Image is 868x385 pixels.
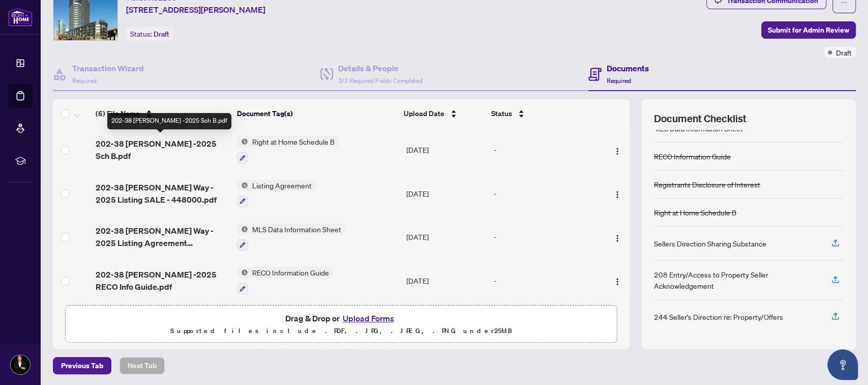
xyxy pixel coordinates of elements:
div: 244 Seller’s Direction re: Property/Offers [654,311,783,322]
p: Supported files include .PDF, .JPG, .JPEG, .PNG under 25 MB [72,325,611,337]
button: Status IconListing Agreement [237,180,316,207]
div: Sellers Direction Sharing Substance [654,238,766,249]
span: Drag & Drop or [285,312,397,325]
button: Submit for Admin Review [761,21,856,39]
img: logo [8,8,33,26]
span: Required [72,77,97,85]
img: Status Icon [237,267,248,278]
span: Draft [154,30,169,39]
span: Drag & Drop orUpload FormsSupported files include .PDF, .JPG, .JPEG, .PNG under25MB [66,306,617,343]
span: Previous Tab [61,358,103,374]
span: 202-38 [PERSON_NAME] -2025 RECO Info Guide.pdf [96,268,229,293]
span: Right at Home Schedule B [248,136,339,147]
img: Logo [613,190,621,199]
span: Upload Date [404,108,444,119]
img: Status Icon [237,136,248,147]
button: Status IconRight at Home Schedule B [237,136,339,163]
th: Document Tag(s) [233,99,400,128]
div: - [494,231,595,242]
button: Open asap [827,349,858,380]
button: Next Tab [119,357,165,374]
div: 208 Entry/Access to Property Seller Acknowledgement [654,269,819,291]
button: Logo [609,142,625,158]
th: (6) File Name [92,99,233,128]
span: Listing Agreement [248,180,316,191]
span: Status [491,108,512,119]
div: - [494,275,595,286]
th: Upload Date [400,99,487,128]
span: Document Checklist [654,112,746,126]
button: Status IconRECO Information Guide [237,267,333,294]
div: 202-38 [PERSON_NAME] -2025 Sch B.pdf [107,113,231,129]
img: Status Icon [237,180,248,191]
img: Profile Icon [11,355,30,374]
div: Right at Home Schedule B [654,207,736,218]
div: - [494,188,595,199]
span: Submit for Admin Review [768,22,849,38]
td: [DATE] [402,215,490,259]
span: 3/3 Required Fields Completed [338,77,423,85]
span: 202-38 [PERSON_NAME] Way - 2025 Listing SALE - 448000.pdf [96,181,229,206]
div: Registrants Disclosure of Interest [654,179,760,190]
td: [DATE] [402,259,490,302]
h4: Transaction Wizard [72,62,144,74]
img: Logo [613,234,621,242]
h4: Documents [607,62,649,74]
span: MLS Data Information Sheet [248,224,345,235]
span: 202-38 [PERSON_NAME] -2025 Sch B.pdf [96,137,229,162]
span: (6) File Name [96,108,140,119]
span: 202-38 [PERSON_NAME] Way - 2025 Listing Agreement 44800000 - Data Form.pdf [96,225,229,249]
h4: Details & People [338,62,423,74]
td: [DATE] [402,128,490,172]
div: - [494,144,595,155]
button: Logo [609,185,625,202]
div: RECO Information Guide [654,151,731,162]
button: Logo [609,272,625,289]
div: Status: [126,27,173,41]
img: Status Icon [237,224,248,235]
img: Logo [613,278,621,286]
th: Status [487,99,596,128]
button: Previous Tab [53,357,111,374]
button: Upload Forms [340,312,397,325]
td: [DATE] [402,172,490,215]
img: Logo [613,147,621,155]
span: [STREET_ADDRESS][PERSON_NAME] [126,4,265,16]
span: RECO Information Guide [248,267,333,278]
span: Draft [836,47,852,58]
button: Logo [609,229,625,245]
span: Required [607,77,631,85]
button: Status IconMLS Data Information Sheet [237,224,345,251]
